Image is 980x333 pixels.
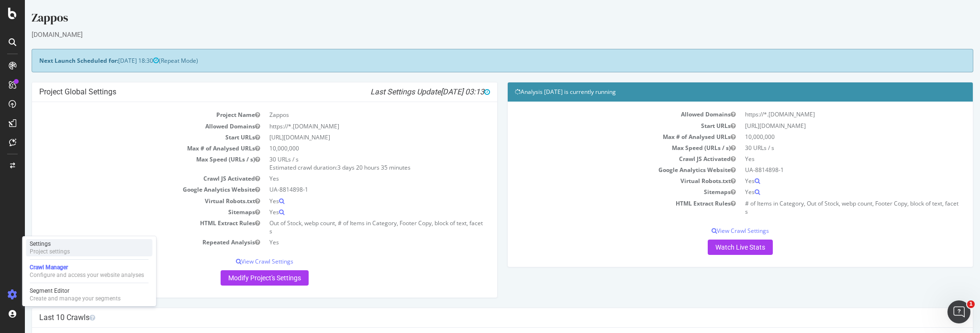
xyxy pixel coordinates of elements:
a: Segment EditorCreate and manage your segments [26,286,152,303]
span: 3 days 20 hours 35 minutes [312,163,386,172]
td: Max # of Analysed URLs [490,131,715,142]
td: Repeated Analysis [14,237,240,248]
div: Segment Editor [30,287,121,295]
td: Sitemaps [14,207,240,218]
div: Configure and access your website analyses [30,271,144,279]
td: Crawl JS Activated [14,173,240,184]
td: 10,000,000 [715,131,941,142]
a: Modify Project's Settings [196,270,284,286]
div: Project settings [30,248,70,255]
td: Max # of Analysed URLs [14,143,240,154]
h4: Project Global Settings [14,87,465,97]
td: Start URLs [14,132,240,143]
td: Google Analytics Website [14,184,240,195]
span: [DATE] 03:13 [416,87,465,96]
td: [URL][DOMAIN_NAME] [715,120,941,131]
td: [URL][DOMAIN_NAME] [240,132,465,143]
a: Crawl ManagerConfigure and access your website analyses [26,263,152,280]
div: [DOMAIN_NAME] [7,30,948,39]
td: Allowed Domains [490,109,715,120]
h4: Analysis [DATE] is currently running [490,87,941,97]
td: Out of Stock, webp count, # of Items in Category, Footer Copy, block of text, facets [240,218,465,237]
td: HTML Extract Rules [490,198,715,217]
td: Yes [240,195,465,207]
td: UA-8814898-1 [715,164,941,175]
td: Zappos [240,109,465,120]
iframe: Intercom live chat [947,300,970,323]
td: 30 URLs / s Estimated crawl duration: [240,154,465,173]
a: SettingsProject settings [26,239,152,256]
td: Yes [715,153,941,164]
span: [DATE] 18:30 [93,57,134,65]
p: View Crawl Settings [490,227,941,235]
td: 10,000,000 [240,143,465,154]
i: Last Settings Update [345,87,465,97]
td: Start URLs [490,120,715,131]
td: Crawl JS Activated [490,153,715,164]
td: Sitemaps [490,186,715,197]
td: 30 URLs / s [715,142,941,153]
a: Watch Live Stats [683,240,748,255]
span: 1 [967,300,975,308]
div: Crawl Manager [30,264,144,271]
td: Max Speed (URLs / s) [490,142,715,153]
td: Virtual Robots.txt [490,175,715,186]
td: UA-8814898-1 [240,184,465,195]
td: Yes [240,173,465,184]
td: Yes [240,237,465,248]
strong: Next Launch Scheduled for: [14,57,93,65]
td: Yes [240,207,465,218]
td: https://*.[DOMAIN_NAME] [240,121,465,132]
td: Yes [715,175,941,186]
div: (Repeat Mode) [7,49,948,72]
div: Create and manage your segments [30,295,121,302]
div: Zappos [7,10,948,30]
td: Google Analytics Website [490,164,715,175]
td: Max Speed (URLs / s) [14,154,240,173]
td: Project Name [14,109,240,120]
td: Allowed Domains [14,121,240,132]
td: Yes [715,186,941,197]
div: Settings [30,240,70,248]
td: Virtual Robots.txt [14,195,240,207]
p: View Crawl Settings [14,257,465,265]
td: https://*.[DOMAIN_NAME] [715,109,941,120]
td: # of Items in Category, Out of Stock, webp count, Footer Copy, block of text, facets [715,198,941,217]
h4: Last 10 Crawls [14,313,941,322]
td: HTML Extract Rules [14,218,240,237]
